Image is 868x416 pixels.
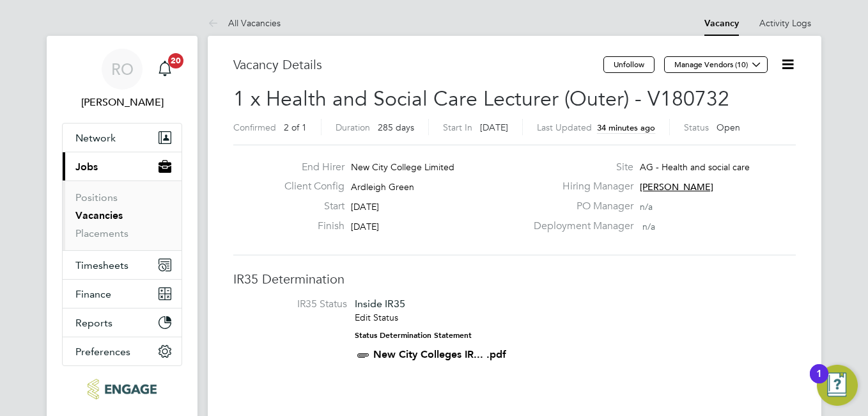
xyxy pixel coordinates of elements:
[63,124,182,152] button: Network
[246,298,347,311] label: IR35 Status
[62,95,182,110] span: Roslyn O'Garro
[62,49,182,110] a: RO[PERSON_NAME]
[759,17,811,29] a: Activity Logs
[480,122,508,133] span: [DATE]
[63,251,182,279] button: Timesheets
[75,132,116,144] span: Network
[63,308,182,337] button: Reports
[88,379,156,399] img: ncclondon-logo-retina.png
[75,191,118,204] a: Positions
[684,122,709,133] label: Status
[63,280,182,308] button: Finance
[378,122,414,133] span: 285 days
[63,152,182,180] button: Jobs
[816,374,822,390] div: 1
[233,122,276,133] label: Confirmed
[111,61,134,77] span: RO
[642,221,655,232] span: n/a
[526,161,633,174] label: Site
[640,181,713,193] span: [PERSON_NAME]
[75,161,98,173] span: Jobs
[274,161,345,174] label: End Hirer
[526,200,633,213] label: PO Manager
[640,201,653,212] span: n/a
[373,348,506,360] a: New City Colleges IR... .pdf
[537,122,592,133] label: Last Updated
[717,122,740,133] span: Open
[351,201,379,212] span: [DATE]
[274,200,345,213] label: Start
[274,220,345,233] label: Finish
[597,122,655,133] span: 34 minutes ago
[817,365,858,406] button: Open Resource Center, 1 new notification
[63,337,182,365] button: Preferences
[233,271,796,287] h3: IR35 Determination
[75,346,130,358] span: Preferences
[526,220,633,233] label: Deployment Manager
[336,122,370,133] label: Duration
[75,259,128,271] span: Timesheets
[351,161,454,173] span: New City College Limited
[355,331,472,340] strong: Status Determination Statement
[233,56,603,73] h3: Vacancy Details
[63,180,182,250] div: Jobs
[351,221,379,232] span: [DATE]
[284,122,307,133] span: 2 of 1
[443,122,472,133] label: Start In
[75,288,111,300] span: Finance
[75,317,112,329] span: Reports
[274,180,345,193] label: Client Config
[526,180,633,193] label: Hiring Manager
[75,209,123,221] a: Vacancies
[704,18,739,29] a: Vacancy
[351,181,414,193] span: Ardleigh Green
[208,17,281,29] a: All Vacancies
[152,49,178,90] a: 20
[168,53,183,68] span: 20
[640,161,750,173] span: AG - Health and social care
[75,227,128,239] a: Placements
[233,86,729,111] span: 1 x Health and Social Care Lecturer (Outer) - V180732
[603,56,655,73] button: Unfollow
[355,298,405,310] span: Inside IR35
[62,379,182,399] a: Go to home page
[664,56,768,73] button: Manage Vendors (10)
[355,312,398,323] a: Edit Status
